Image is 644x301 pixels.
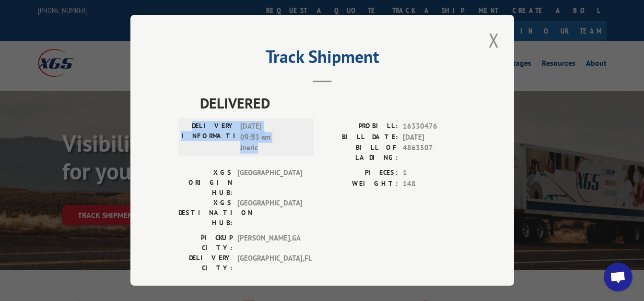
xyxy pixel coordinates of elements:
button: Close modal [486,27,502,53]
label: PICKUP CITY: [178,233,233,253]
span: 1 [403,168,466,179]
label: DELIVERY INFORMATION: [181,121,235,154]
label: PIECES: [322,168,398,179]
label: XGS DESTINATION HUB: [178,198,233,228]
label: DELIVERY CITY: [178,253,233,273]
span: [PERSON_NAME] , GA [237,233,302,253]
span: [GEOGRAPHIC_DATA] [237,168,302,198]
a: Open chat [604,263,632,291]
label: XGS ORIGIN HUB: [178,168,233,198]
span: [GEOGRAPHIC_DATA] , FL [237,253,302,273]
label: BILL DATE: [322,132,398,143]
label: PROBILL: [322,121,398,132]
span: 4863507 [403,143,466,163]
label: BILL OF LADING: [322,143,398,163]
span: 16330476 [403,121,466,132]
h2: Track Shipment [178,50,466,68]
span: [DATE] [403,132,466,143]
label: WEIGHT: [322,179,398,190]
span: DELIVERED [200,92,466,114]
span: 148 [403,179,466,190]
span: [DATE] 09:33 am Jneric [240,121,305,154]
span: [GEOGRAPHIC_DATA] [237,198,302,228]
